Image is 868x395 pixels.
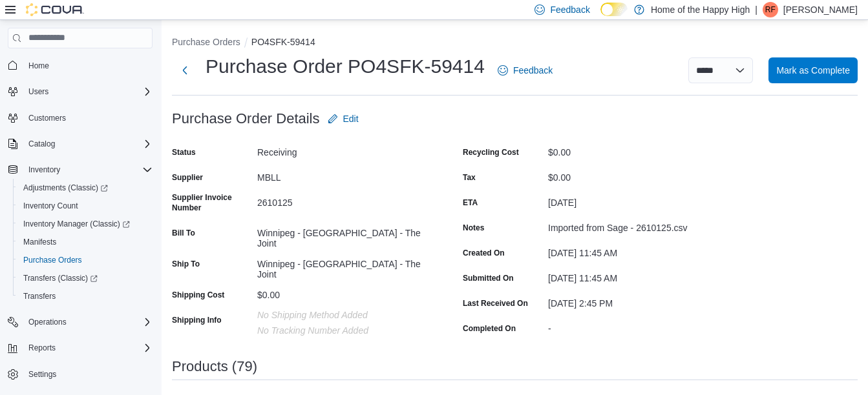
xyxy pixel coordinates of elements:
a: Adjustments (Classic) [13,179,158,197]
button: PO4SFK-59414 [251,37,315,47]
button: Users [3,83,158,101]
div: $0.00 [548,142,721,157]
label: Completed On [463,323,516,334]
button: Transfers [13,287,158,305]
p: No Tracking Number added [257,325,430,336]
div: [DATE] 11:45 AM [548,268,721,283]
a: Settings [23,367,61,382]
button: Inventory [23,162,65,177]
a: Feedback [492,57,558,83]
button: Edit [323,106,364,132]
a: Transfers (Classic) [13,269,158,287]
img: Cova [26,3,84,16]
label: Notes [463,223,484,233]
span: Purchase Orders [23,255,82,265]
label: ETA [463,197,478,208]
button: Mark as Complete [768,57,858,83]
span: Adjustments (Classic) [18,180,153,196]
button: Inventory Count [13,197,158,215]
a: Manifests [18,234,61,250]
a: Inventory Count [18,198,83,214]
span: Home [28,61,49,71]
span: Transfers [23,291,56,301]
label: Supplier [172,172,203,183]
span: Reports [28,343,56,353]
div: - [548,318,721,334]
div: Imported from Sage - 2610125.csv [548,218,721,233]
div: 2610125 [257,192,430,208]
span: Users [23,84,153,99]
span: Catalog [28,139,55,149]
span: Users [28,86,48,97]
span: Feedback [550,3,589,16]
button: Reports [3,339,158,357]
label: Shipping Info [172,315,222,325]
button: Operations [3,313,158,331]
span: Manifests [23,237,56,247]
button: Purchase Orders [172,37,240,47]
a: Purchase Orders [18,252,87,268]
button: Users [23,84,54,99]
label: Shipping Cost [172,290,224,300]
div: [DATE] 11:45 AM [548,243,721,258]
span: Inventory Count [18,198,153,214]
span: Mark as Complete [776,64,850,77]
div: MBLL [257,167,430,183]
a: Adjustments (Classic) [18,180,113,196]
button: Operations [23,314,72,330]
a: Inventory Manager (Classic) [13,215,158,233]
a: Transfers (Classic) [18,270,103,286]
span: Adjustments (Classic) [23,183,108,193]
span: Customers [23,110,153,126]
span: Edit [343,112,359,125]
span: Dark Mode [600,16,601,17]
button: Purchase Orders [13,251,158,269]
span: Transfers [18,289,153,304]
div: [DATE] 2:45 PM [548,293,721,309]
label: Status [172,147,196,157]
span: Operations [28,317,67,327]
button: Catalog [3,135,158,153]
button: Catalog [23,136,60,152]
span: Customers [28,113,66,123]
div: Receiving [257,142,430,157]
a: Home [23,58,54,74]
nav: An example of EuiBreadcrumbs [172,35,858,51]
span: Inventory Count [23,201,78,211]
span: Inventory Manager (Classic) [23,219,130,229]
div: [DATE] [548,192,721,208]
span: Transfers (Classic) [23,273,98,283]
button: Inventory [3,161,158,179]
a: Transfers [18,289,61,304]
span: Catalog [23,136,153,152]
div: $0.00 [548,167,721,183]
input: Dark Mode [600,3,628,16]
p: No Shipping Method added [257,310,430,320]
a: Customers [23,110,71,126]
label: Last Received On [463,298,528,309]
div: Winnipeg - [GEOGRAPHIC_DATA] - The Joint [257,254,430,279]
span: Transfers (Classic) [18,270,153,286]
p: Home of the Happy High [651,2,750,17]
span: Settings [28,369,56,380]
label: Bill To [172,228,195,238]
div: Winnipeg - [GEOGRAPHIC_DATA] - The Joint [257,223,430,248]
h1: Purchase Order PO4SFK-59414 [206,54,485,79]
button: Customers [3,108,158,127]
button: Manifests [13,233,158,251]
h3: Products (79) [172,359,257,374]
span: Manifests [18,234,153,250]
p: | [755,2,757,17]
label: Submitted On [463,273,514,283]
span: Inventory [28,165,60,175]
span: RF [765,2,776,17]
label: Tax [463,172,476,183]
button: Settings [3,365,158,383]
button: Home [3,56,158,75]
label: Recycling Cost [463,147,519,157]
span: Feedback [513,64,553,77]
span: Purchase Orders [18,252,153,268]
span: Home [23,57,153,74]
span: Operations [23,314,153,330]
div: $0.00 [257,285,430,300]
